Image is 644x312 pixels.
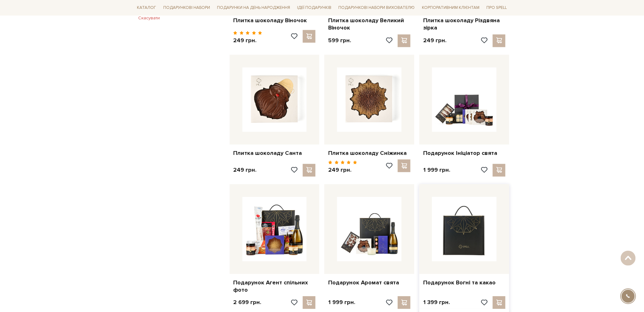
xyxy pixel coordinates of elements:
button: Скасувати [135,13,164,23]
p: 249 грн. [328,166,357,174]
a: Плитка шоколаду Великий Віночок [328,17,410,32]
a: Подарунок Агент спільних фото [234,279,316,294]
a: Плитка шоколаду Сніжинка [328,149,410,157]
a: Корпоративним клієнтам [419,3,482,13]
p: 599 грн. [328,37,351,44]
a: Подарунки на День народження [214,3,293,13]
a: Плитка шоколаду Санта [234,149,316,157]
a: Про Spell [484,3,509,13]
a: Подарунок Ініціатор свята [423,149,505,157]
p: 249 грн. [423,37,446,44]
p: 1 999 грн. [328,299,355,306]
p: 1 999 грн. [423,166,450,174]
p: 2 699 грн. [234,299,261,306]
a: Подарункові набори [161,3,213,13]
a: Каталог [135,3,159,13]
a: Подарунок Вогні та какао [423,279,505,286]
p: 249 грн. [234,37,262,44]
p: 249 грн. [234,166,257,174]
a: Подарунок Аромат свята [328,279,410,286]
p: 1 399 грн. [423,299,450,306]
a: Плитка шоколаду Різдвяна зірка [423,17,505,32]
a: Ідеї подарунків [295,3,334,13]
img: Подарунок Вогні та какао [432,197,497,261]
a: Плитка шоколаду Віночок [234,17,316,24]
a: Подарункові набори вихователю [336,3,417,13]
